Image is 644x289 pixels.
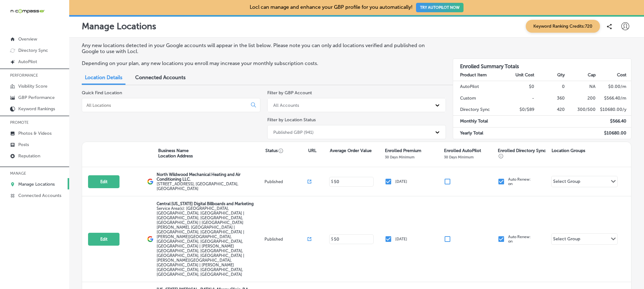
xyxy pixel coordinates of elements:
td: $0/$89 [504,104,535,116]
div: Select Group [553,179,580,186]
p: $ [331,179,333,184]
p: Published [264,179,308,184]
label: Quick Find Location [82,90,122,95]
p: Depending on your plan, any new locations you enroll may increase your monthly subscription costs. [82,60,439,66]
span: Orlando, FL, USA | Kissimmee, FL, USA | Meadow Woods, FL 32824, USA | Hunters Creek, FL 32837, US... [157,206,244,277]
h3: Enrolled Summary Totals [453,59,631,69]
p: Auto Renew: on [508,177,531,186]
p: GBP Performance [18,95,55,100]
p: Posts [18,142,29,147]
td: 420 [535,104,565,116]
img: logo [147,178,153,185]
p: Average Order Value [330,148,372,153]
p: 30 Days Minimum [385,155,414,159]
button: Edit [88,175,119,188]
img: logo [147,236,153,242]
td: AutoPilot [453,81,504,93]
th: Unit Cost [504,69,535,81]
td: - [504,93,535,104]
th: Cap [565,69,596,81]
p: Auto Renew: on [508,235,531,243]
td: Custom [453,93,504,104]
th: Cost [596,69,631,81]
p: Connected Accounts [18,193,61,198]
button: Edit [88,233,119,246]
p: 30 Days Minimum [444,155,474,159]
td: NA [565,81,596,93]
div: All Accounts [273,102,299,108]
span: Location Details [85,74,122,80]
label: Filter by GBP Account [267,90,312,95]
p: Photos & Videos [18,131,52,136]
td: 0 [535,81,565,93]
strong: Product Item [460,72,487,78]
td: $ 566.40 [596,116,631,127]
td: $ 10680.00 /y [596,104,631,116]
p: Manage Locations [18,182,55,187]
th: Qty [535,69,565,81]
p: [DATE] [395,179,407,184]
p: Overview [18,36,37,42]
input: All Locations [86,102,246,108]
td: Directory Sync [453,104,504,116]
p: [DATE] [395,237,407,241]
span: Connected Accounts [135,74,186,80]
td: $ 566.40 /m [596,93,631,104]
p: $ [331,237,333,241]
p: Published [264,237,308,242]
button: TRY AUTOPILOT NOW [416,3,464,12]
p: Business Name Location Address [158,148,193,159]
p: Enrolled Directory Sync [498,148,548,159]
p: AutoPilot [18,59,37,64]
td: $ 10680.00 [596,127,631,139]
p: North Wildwood Mechanical Heating and Air Conditioning LLC. [157,172,263,182]
td: $ 0.00 /m [596,81,631,93]
p: Any new locations detected in your Google accounts will appear in the list below. Please note you... [82,42,439,54]
p: Manage Locations [82,21,156,31]
p: Visibility Score [18,84,47,89]
td: 300/500 [565,104,596,116]
p: URL [308,148,316,153]
td: Monthly Total [453,116,504,127]
label: Filter by Location Status [267,117,316,123]
p: Status [265,148,308,153]
p: Enrolled Premium [385,148,421,153]
p: Directory Sync [18,48,48,53]
img: 660ab0bf-5cc7-4cb8-ba1c-48b5ae0f18e60NCTV_CLogo_TV_Black_-500x88.png [10,8,45,14]
div: Published GBP (941) [273,129,314,135]
td: 360 [535,93,565,104]
p: Location Groups [552,148,585,153]
p: Reputation [18,153,40,159]
div: Select Group [553,236,580,243]
p: Enrolled AutoPilot [444,148,481,153]
td: $0 [504,81,535,93]
td: Yearly Total [453,127,504,139]
label: [STREET_ADDRESS] , [GEOGRAPHIC_DATA], [GEOGRAPHIC_DATA] [157,182,263,191]
span: Keyword Ranking Credits: 720 [526,20,600,33]
td: 200 [565,93,596,104]
p: Keyword Rankings [18,106,55,112]
p: Central [US_STATE] Digital Billboards and Marketing [157,201,263,206]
